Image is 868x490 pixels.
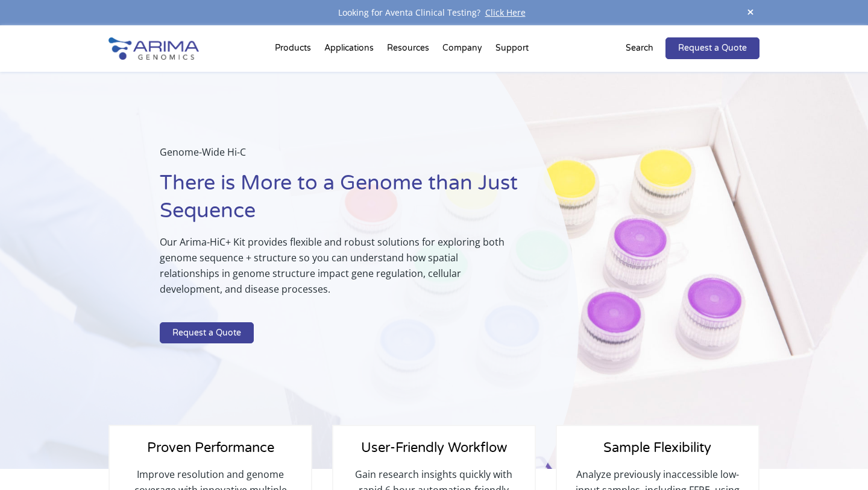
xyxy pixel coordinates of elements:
[665,37,759,59] a: Request a Quote
[147,440,274,456] span: Proven Performance
[108,5,759,21] div: Looking for Aventa Clinical Testing?
[361,440,507,456] span: User-Friendly Workflow
[160,322,254,344] a: Request a Quote
[626,40,653,56] p: Search
[160,234,518,307] p: Our Arima-HiC+ Kit provides flexible and robust solutions for exploring both genome sequence + st...
[603,440,711,456] span: Sample Flexibility
[160,170,518,234] h1: There is More to a Genome than Just Sequence
[480,7,530,18] a: Click Here
[160,144,518,170] p: Genome-Wide Hi-C
[108,37,199,60] img: Arima-Genomics-logo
